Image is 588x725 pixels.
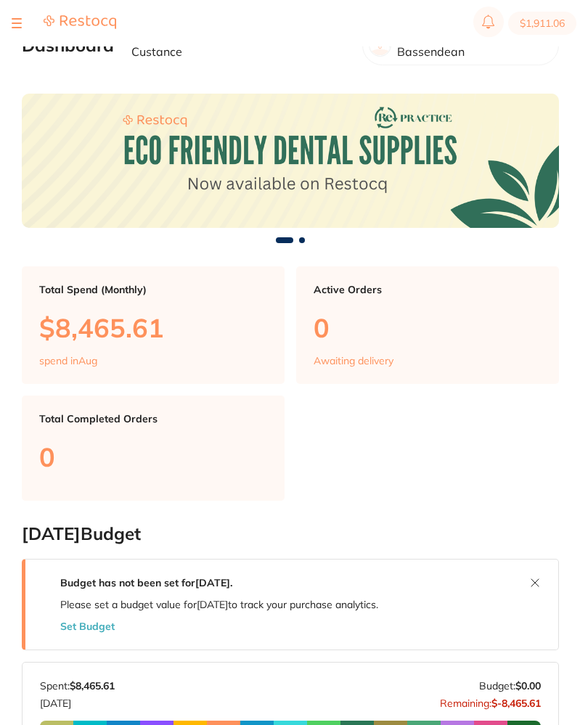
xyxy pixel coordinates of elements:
p: Total Spend (Monthly) [39,284,267,295]
a: Total Spend (Monthly)$8,465.61spend inAug [22,266,285,384]
p: Absolute Smiles Bassendean [397,32,547,59]
p: Please set a budget value for [DATE] to track your purchase analytics. [60,599,378,610]
img: Dashboard [22,94,559,228]
strong: $8,465.61 [70,679,115,692]
p: 0 [314,313,542,343]
button: Set Budget [60,620,115,632]
p: spend in Aug [39,355,97,366]
p: Remaining: [440,692,541,709]
p: Budget: [479,680,541,692]
p: Total Completed Orders [39,413,267,425]
strong: Budget has not been set for [DATE] . [60,576,232,589]
p: Active Orders [314,284,542,295]
p: [DATE] [40,692,115,709]
p: Spent: [40,680,115,692]
img: Restocq Logo [44,15,116,30]
h2: [DATE] Budget [22,524,559,544]
p: Welcome back, [PERSON_NAME] Custance [131,32,351,59]
p: 0 [39,442,267,472]
a: Restocq Logo [44,15,116,32]
strong: $0.00 [515,679,541,692]
button: $1,911.06 [508,12,576,35]
h2: Dashboard [22,36,114,56]
a: Total Completed Orders0 [22,396,285,501]
a: Active Orders0Awaiting delivery [296,266,559,384]
p: Awaiting delivery [314,355,393,366]
p: $8,465.61 [39,313,267,343]
strong: $-8,465.61 [491,697,541,710]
